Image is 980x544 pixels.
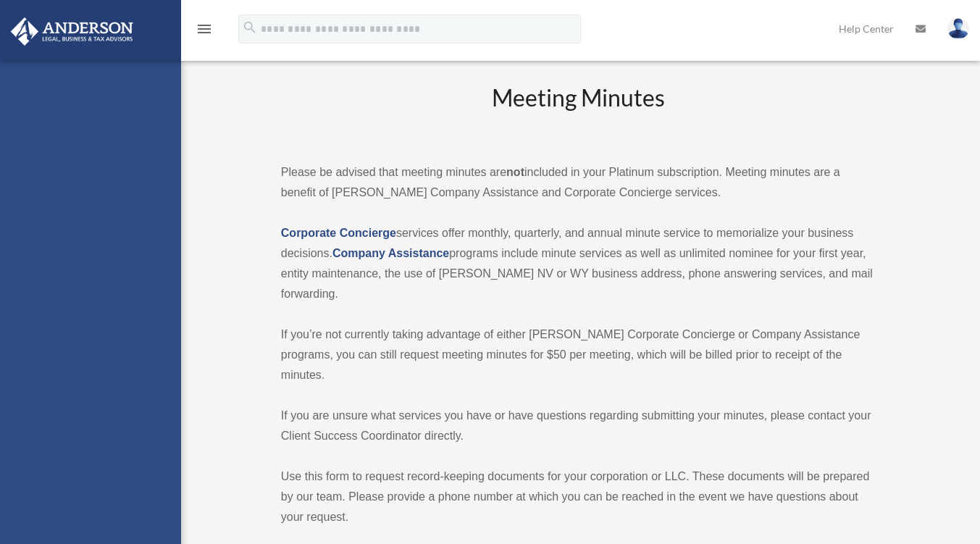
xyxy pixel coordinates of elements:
[281,162,876,203] p: Please be advised that meeting minutes are included in your Platinum subscription. Meeting minute...
[281,325,876,385] p: If you’re not currently taking advantage of either [PERSON_NAME] Corporate Concierge or Company A...
[506,166,524,178] strong: not
[332,247,449,259] a: Company Assistance
[281,223,876,304] p: services offer monthly, quarterly, and annual minute service to memorialize your business decisio...
[947,18,969,39] img: User Pic
[281,227,396,239] a: Corporate Concierge
[281,466,876,527] p: Use this form to request record-keeping documents for your corporation or LLC. These documents wi...
[281,82,876,142] h2: Meeting Minutes
[196,25,213,38] a: menu
[196,20,213,38] i: menu
[242,20,258,35] i: search
[281,406,876,446] p: If you are unsure what services you have or have questions regarding submitting your minutes, ple...
[7,17,138,46] img: Anderson Advisors Platinum Portal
